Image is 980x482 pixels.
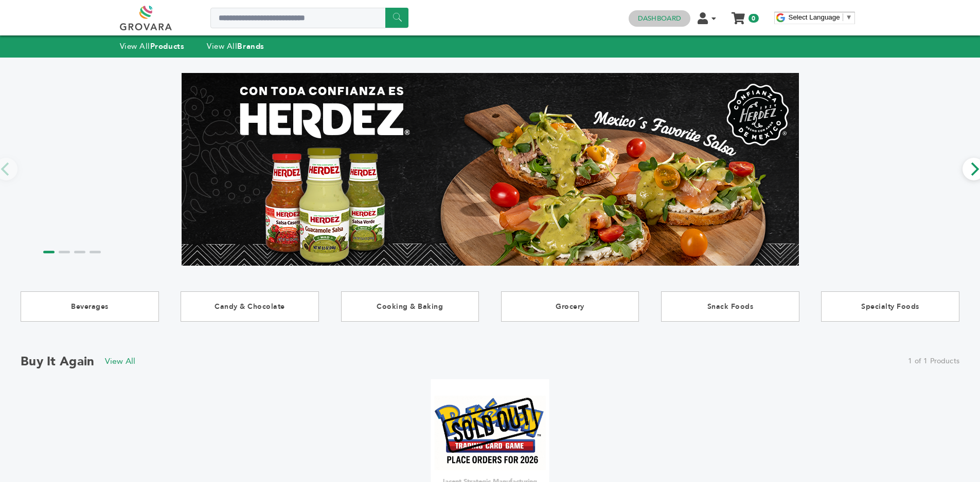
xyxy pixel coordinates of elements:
a: Grocery [501,291,639,322]
a: Snack Foods [661,291,799,322]
span: 0 [749,14,758,23]
span: ​ [843,13,843,21]
a: View AllBrands [207,41,264,51]
strong: Products [150,41,184,51]
a: Cooking & Baking [341,291,479,322]
li: Page dot 3 [74,251,85,253]
a: View All [105,356,136,367]
h2: Buy it Again [21,353,95,370]
strong: Brands [237,41,264,51]
input: Search a product or brand... [210,8,408,28]
span: 1 of 1 Products [908,356,959,366]
a: Candy & Chocolate [181,291,319,322]
li: Page dot 4 [90,251,101,253]
a: My Cart [732,9,744,20]
li: Page dot 2 [59,251,70,253]
img: *SOLD OUT* New Orders Available Starting in 2026. Start Placing Orders for 2026 now! 144 units pe... [434,396,546,470]
a: Dashboard [638,14,681,23]
img: Marketplace Top Banner 1 [182,73,799,266]
a: Beverages [21,291,159,322]
a: Select Language​ [789,13,852,21]
a: View AllProducts [120,41,185,51]
li: Page dot 1 [43,251,55,253]
span: ▼ [846,13,852,21]
span: Select Language [789,13,840,21]
a: Specialty Foods [821,291,959,322]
